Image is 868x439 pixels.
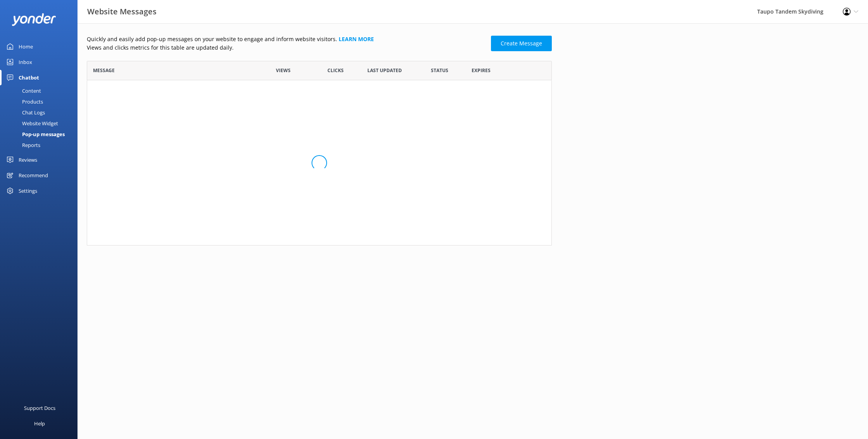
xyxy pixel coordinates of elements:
[5,107,45,118] div: Chat Logs
[87,5,157,18] h3: Website Messages
[19,168,48,183] div: Recommend
[5,118,58,129] div: Website Widget
[19,70,39,85] div: Chatbot
[5,85,41,96] div: Content
[34,416,45,431] div: Help
[19,39,33,54] div: Home
[19,54,32,70] div: Inbox
[19,152,37,168] div: Reviews
[367,67,402,74] span: Last updated
[5,140,77,150] a: Reports
[327,67,344,74] span: Clicks
[5,129,77,140] a: Pop-up messages
[276,67,291,74] span: Views
[19,183,37,199] div: Settings
[5,96,77,107] a: Products
[24,400,55,416] div: Support Docs
[491,36,552,51] a: Create Message
[87,43,486,52] p: Views and clicks metrics for this table are updated daily.
[5,85,77,96] a: Content
[5,118,77,129] a: Website Widget
[93,67,115,74] span: Message
[87,80,552,245] div: grid
[12,13,56,26] img: yonder-white-logo.png
[431,67,448,74] span: Status
[5,140,40,150] div: Reports
[5,107,77,118] a: Chat Logs
[472,67,491,74] span: Expires
[5,129,65,140] div: Pop-up messages
[87,35,486,43] p: Quickly and easily add pop-up messages on your website to engage and inform website visitors.
[5,96,43,107] div: Products
[339,35,374,43] a: Learn more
